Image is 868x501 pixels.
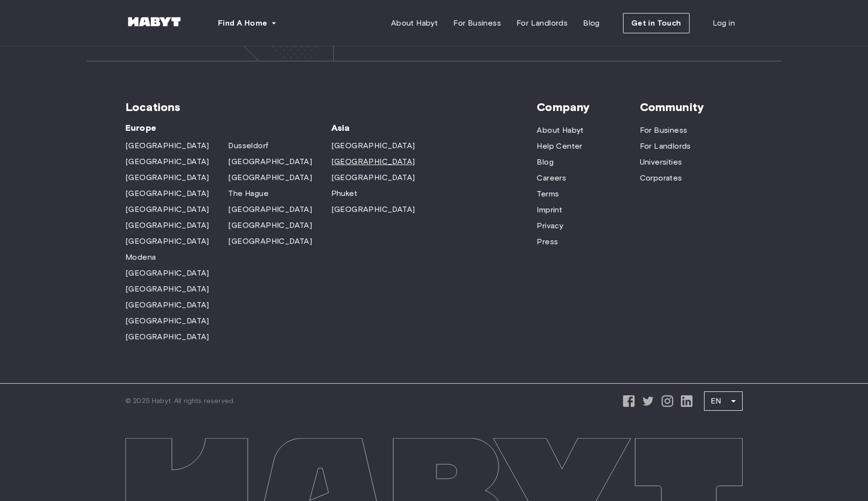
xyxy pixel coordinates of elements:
[446,14,509,33] a: For Business
[331,156,415,167] a: [GEOGRAPHIC_DATA]
[537,125,583,136] a: About Habyt
[453,17,501,29] span: For Business
[125,156,209,167] a: [GEOGRAPHIC_DATA]
[125,204,209,215] a: [GEOGRAPHIC_DATA]
[228,220,312,231] a: [GEOGRAPHIC_DATA]
[228,188,269,199] a: The Hague
[583,17,600,29] span: Blog
[537,140,582,152] a: Help Center
[125,331,209,343] a: [GEOGRAPHIC_DATA]
[537,220,563,232] a: Privacy
[516,17,568,29] span: For Landlords
[705,14,743,33] a: Log in
[125,315,209,327] a: [GEOGRAPHIC_DATA]
[509,14,575,33] a: For Landlords
[125,283,209,295] a: [GEOGRAPHIC_DATA]
[383,14,446,33] a: About Habyt
[228,172,312,183] a: [GEOGRAPHIC_DATA]
[537,188,559,200] a: Terms
[125,17,183,27] img: Habyt
[537,100,639,114] span: Company
[640,156,682,168] a: Universities
[640,125,688,136] a: For Business
[228,204,312,215] a: [GEOGRAPHIC_DATA]
[125,188,209,199] a: [GEOGRAPHIC_DATA]
[623,13,690,33] button: Get in Touch
[331,204,415,215] a: [GEOGRAPHIC_DATA]
[125,140,209,152] a: [GEOGRAPHIC_DATA]
[704,388,743,415] div: EN
[640,140,691,152] a: For Landlords
[640,172,682,184] a: Corporates
[391,17,438,29] span: About Habyt
[228,140,268,152] a: Dusseldorf
[537,172,566,184] a: Careers
[218,17,267,29] span: Find A Home
[125,251,156,263] a: Modena
[331,122,434,134] span: Asia
[537,156,554,168] a: Blog
[210,14,285,33] button: Find A Home
[713,17,735,29] span: Log in
[125,172,209,183] a: [GEOGRAPHIC_DATA]
[125,100,537,114] span: Locations
[331,188,357,199] a: Phuket
[640,100,743,114] span: Community
[331,172,415,183] a: [GEOGRAPHIC_DATA]
[228,236,312,247] a: [GEOGRAPHIC_DATA]
[537,204,562,216] a: Imprint
[125,220,209,231] a: [GEOGRAPHIC_DATA]
[537,236,558,248] a: Press
[575,14,608,33] a: Blog
[228,156,312,167] a: [GEOGRAPHIC_DATA]
[125,267,209,279] a: [GEOGRAPHIC_DATA]
[125,236,209,247] a: [GEOGRAPHIC_DATA]
[631,17,681,29] span: Get in Touch
[331,140,415,152] a: [GEOGRAPHIC_DATA]
[125,299,209,311] a: [GEOGRAPHIC_DATA]
[125,396,235,406] span: © 2025 Habyt. All rights reserved.
[125,122,331,134] span: Europe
